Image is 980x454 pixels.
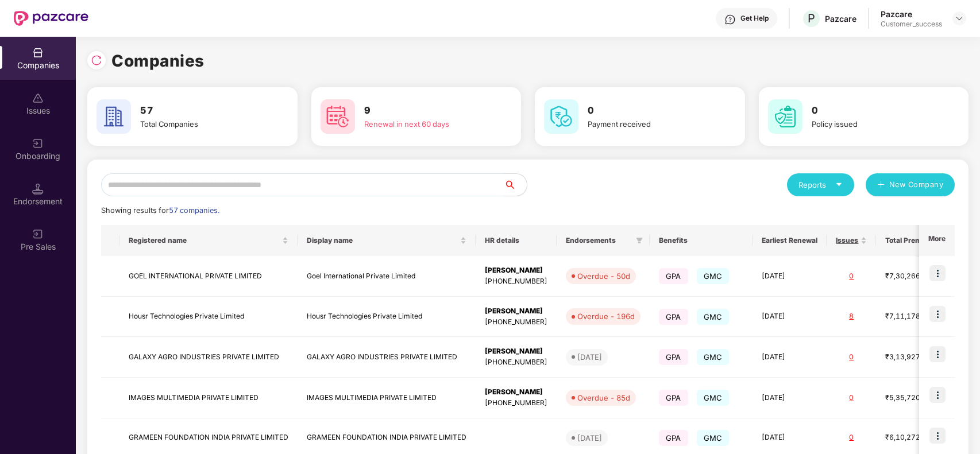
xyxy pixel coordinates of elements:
[836,311,867,322] div: 8
[476,225,557,256] th: HR details
[836,236,858,245] span: Issues
[885,393,943,403] div: ₹5,35,720
[129,236,280,245] span: Registered name
[577,351,602,363] div: [DATE]
[659,430,688,446] span: GPA
[929,346,946,362] img: icon
[877,181,885,190] span: plus
[307,236,458,245] span: Display name
[881,9,942,20] div: Pazcare
[697,268,730,284] span: GMC
[929,265,946,281] img: icon
[929,306,946,322] img: icon
[650,225,753,256] th: Benefits
[577,392,630,403] div: Overdue - 85d
[169,206,219,215] span: 57 companies.
[753,378,827,418] td: [DATE]
[588,118,712,130] div: Payment received
[827,225,876,256] th: Issues
[885,432,943,443] div: ₹6,10,272.4
[881,20,942,29] div: Customer_success
[111,48,205,73] h1: Companies
[753,297,827,337] td: [DATE]
[119,225,298,256] th: Registered name
[812,118,936,130] div: Policy issued
[808,11,815,25] span: P
[825,13,856,24] div: Pazcare
[503,180,527,189] span: search
[919,225,955,256] th: More
[32,183,44,195] img: svg+xml;base64,PHN2ZyB3aWR0aD0iMTQuNSIgaGVpZ2h0PSIxNC41IiB2aWV3Qm94PSIwIDAgMTYgMTYiIGZpbGw9Im5vbm...
[485,346,547,357] div: [PERSON_NAME]
[955,14,964,23] img: svg+xml;base64,PHN2ZyBpZD0iRHJvcGRvd24tMzJ4MzIiIHhtbG5zPSJodHRwOi8vd3d3LnczLm9yZy8yMDAwL3N2ZyIgd2...
[697,309,730,325] span: GMC
[659,268,688,284] span: GPA
[885,352,943,363] div: ₹3,13,927.2
[889,179,944,191] span: New Company
[812,103,936,118] h3: 0
[835,181,843,188] span: caret-down
[485,276,547,287] div: [PHONE_NUMBER]
[101,206,219,215] span: Showing results for
[503,173,527,196] button: search
[929,387,946,403] img: icon
[298,297,476,337] td: Housr Technologies Private Limited
[929,428,946,444] img: icon
[566,236,631,245] span: Endorsements
[753,337,827,378] td: [DATE]
[364,103,489,118] h3: 9
[836,271,867,282] div: 0
[485,317,547,328] div: [PHONE_NUMBER]
[32,92,44,104] img: svg+xml;base64,PHN2ZyBpZD0iSXNzdWVzX2Rpc2FibGVkIiB4bWxucz0iaHR0cDovL3d3dy53My5vcmcvMjAwMC9zdmciIH...
[885,271,943,282] div: ₹7,30,266.6
[544,99,578,134] img: svg+xml;base64,PHN2ZyB4bWxucz0iaHR0cDovL3d3dy53My5vcmcvMjAwMC9zdmciIHdpZHRoPSI2MCIgaGVpZ2h0PSI2MC...
[577,311,635,322] div: Overdue - 196d
[659,349,688,365] span: GPA
[298,337,476,378] td: GALAXY AGRO INDUSTRIES PRIVATE LIMITED
[577,270,630,282] div: Overdue - 50d
[659,390,688,406] span: GPA
[798,179,843,191] div: Reports
[485,265,547,276] div: [PERSON_NAME]
[119,297,298,337] td: Housr Technologies Private Limited
[140,103,265,118] h3: 57
[876,225,952,256] th: Total Premium
[697,349,730,365] span: GMC
[659,309,688,325] span: GPA
[577,432,602,444] div: [DATE]
[32,47,44,59] img: svg+xml;base64,PHN2ZyBpZD0iQ29tcGFuaWVzIiB4bWxucz0iaHR0cDovL3d3dy53My5vcmcvMjAwMC9zdmciIHdpZHRoPS...
[836,432,867,443] div: 0
[836,352,867,363] div: 0
[119,378,298,418] td: IMAGES MULTIMEDIA PRIVATE LIMITED
[119,337,298,378] td: GALAXY AGRO INDUSTRIES PRIVATE LIMITED
[485,306,547,317] div: [PERSON_NAME]
[885,311,943,322] div: ₹7,11,178.92
[636,237,643,244] span: filter
[321,99,355,134] img: svg+xml;base64,PHN2ZyB4bWxucz0iaHR0cDovL3d3dy53My5vcmcvMjAwMC9zdmciIHdpZHRoPSI2MCIgaGVpZ2h0PSI2MC...
[753,225,827,256] th: Earliest Renewal
[119,256,298,297] td: GOEL INTERNATIONAL PRIVATE LIMITED
[697,390,730,406] span: GMC
[32,138,44,149] img: svg+xml;base64,PHN2ZyB3aWR0aD0iMjAiIGhlaWdodD0iMjAiIHZpZXdCb3g9IjAgMCAyMCAyMCIgZmlsbD0ibm9uZSIgeG...
[724,14,736,25] img: svg+xml;base64,PHN2ZyBpZD0iSGVscC0zMngzMiIgeG1sbnM9Imh0dHA6Ly93d3cudzMub3JnLzIwMDAvc3ZnIiB3aWR0aD...
[298,256,476,297] td: Goel International Private Limited
[97,99,131,134] img: svg+xml;base64,PHN2ZyB4bWxucz0iaHR0cDovL3d3dy53My5vcmcvMjAwMC9zdmciIHdpZHRoPSI2MCIgaGVpZ2h0PSI2MC...
[836,393,867,403] div: 0
[485,357,547,368] div: [PHONE_NUMBER]
[634,234,645,247] span: filter
[753,256,827,297] td: [DATE]
[588,103,712,118] h3: 0
[768,99,802,134] img: svg+xml;base64,PHN2ZyB4bWxucz0iaHR0cDovL3d3dy53My5vcmcvMjAwMC9zdmciIHdpZHRoPSI2MCIgaGVpZ2h0PSI2MC...
[14,11,88,26] img: New Pazcare Logo
[140,118,265,130] div: Total Companies
[697,430,730,446] span: GMC
[485,387,547,398] div: [PERSON_NAME]
[885,236,934,245] span: Total Premium
[485,398,547,409] div: [PHONE_NUMBER]
[866,173,955,196] button: plusNew Company
[32,228,44,240] img: svg+xml;base64,PHN2ZyB3aWR0aD0iMjAiIGhlaWdodD0iMjAiIHZpZXdCb3g9IjAgMCAyMCAyMCIgZmlsbD0ibm9uZSIgeG...
[364,118,489,130] div: Renewal in next 60 days
[91,55,102,66] img: svg+xml;base64,PHN2ZyBpZD0iUmVsb2FkLTMyeDMyIiB4bWxucz0iaHR0cDovL3d3dy53My5vcmcvMjAwMC9zdmciIHdpZH...
[298,225,476,256] th: Display name
[740,14,769,23] div: Get Help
